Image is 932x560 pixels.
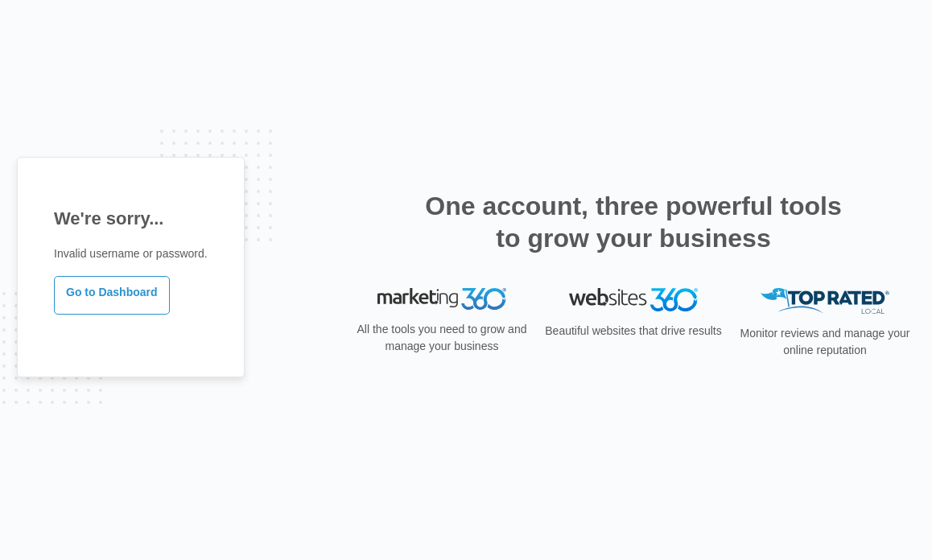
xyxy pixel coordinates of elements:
p: Monitor reviews and manage your online reputation [735,325,915,359]
p: Beautiful websites that drive results [543,323,724,340]
p: Invalid username or password. [54,245,208,262]
img: Websites 360 [569,288,698,311]
h2: One account, three powerful tools to grow your business [420,190,847,254]
img: Marketing 360 [377,288,506,311]
h1: We're sorry... [54,205,208,232]
p: All the tools you need to grow and manage your business [352,321,532,355]
a: Go to Dashboard [54,276,170,315]
img: Top Rated Local [761,288,889,315]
